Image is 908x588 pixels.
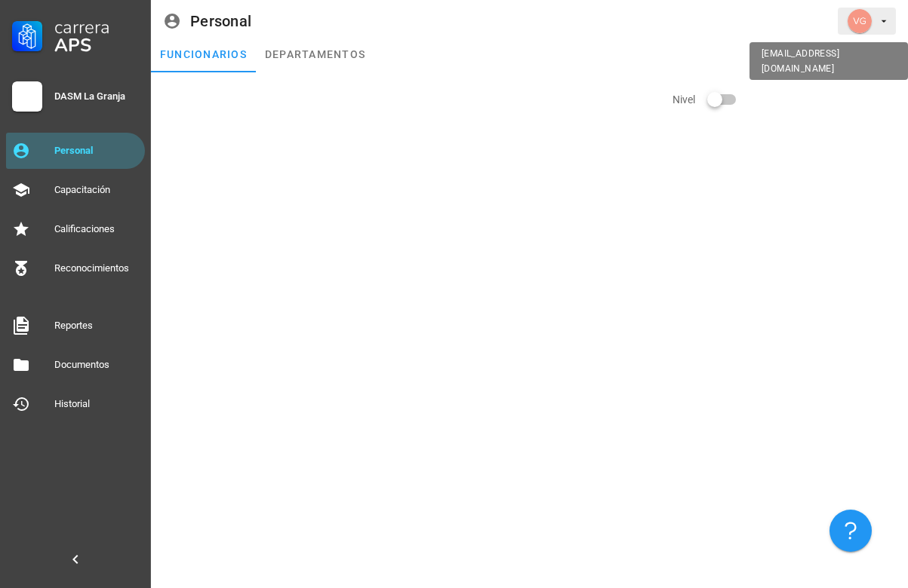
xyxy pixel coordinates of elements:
a: Documentos [6,347,145,383]
div: Documentos [54,359,139,371]
div: Personal [190,13,251,29]
a: Reportes [6,308,145,344]
a: Historial [6,386,145,422]
a: Calificaciones [6,211,145,247]
div: Reportes [54,320,139,332]
a: Personal [6,133,145,169]
div: Historial [54,398,139,410]
div: Nivel [673,81,899,118]
div: avatar [848,9,872,33]
div: DASM La Granja [54,90,139,103]
div: APS [54,36,139,54]
a: Capacitación [6,172,145,208]
a: departamentos [256,36,374,72]
div: Capacitación [54,184,139,196]
div: Carrera [54,18,139,36]
a: Reconocimientos [6,250,145,286]
div: Calificaciones [54,223,139,235]
div: Reconocimientos [54,262,139,274]
a: funcionarios [151,36,256,72]
div: Personal [54,145,139,157]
